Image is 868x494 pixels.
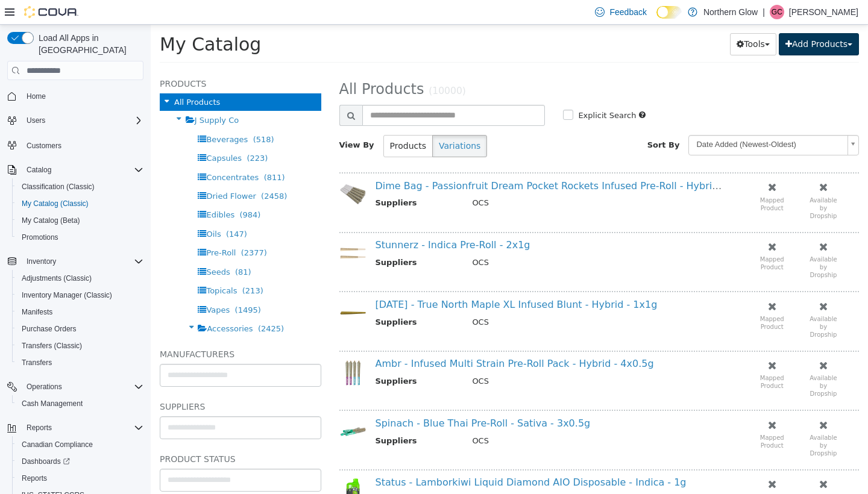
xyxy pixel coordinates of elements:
span: Dried Flower [55,167,105,176]
span: Customers [22,137,143,152]
button: My Catalog (Classic) [12,195,148,212]
span: My Catalog (Classic) [17,196,143,211]
button: Manifests [12,304,148,320]
span: Catalog [22,163,143,177]
span: J Supply Co [44,91,88,100]
button: Tools [579,8,626,31]
span: Load All Apps in [GEOGRAPHIC_DATA] [34,32,143,56]
a: Reports [17,471,52,486]
span: (2458) [110,167,136,176]
span: Inventory [27,257,56,266]
span: All Products [24,73,69,82]
a: Cash Management [17,396,87,411]
span: My Catalog [9,9,110,30]
button: Operations [2,378,148,395]
p: Northern Glow [703,5,758,19]
span: Home [22,89,143,104]
span: Home [27,92,46,101]
button: Transfers [12,354,148,371]
span: Customers [27,141,61,151]
span: Transfers (Classic) [17,339,143,353]
a: My Catalog (Beta) [17,213,85,228]
button: Inventory [22,254,61,269]
button: Operations [22,380,67,394]
small: Mapped Product [609,350,634,364]
a: Transfers (Classic) [17,339,87,353]
span: (2425) [107,299,133,308]
span: Classification (Classic) [17,180,143,194]
img: Cova [24,6,78,18]
a: Manifests [17,305,57,319]
span: Promotions [22,233,58,242]
span: Inventory Manager (Classic) [22,290,112,300]
span: View By [189,116,224,125]
label: Explicit Search [424,85,485,97]
span: (984) [89,186,110,195]
button: Catalog [22,163,56,177]
span: Users [22,113,143,128]
button: Cash Management [12,395,148,412]
td: OCS [312,232,576,247]
a: My Catalog (Classic) [17,196,93,211]
a: Date Added (Newest-Oldest) [538,110,708,131]
h5: Product Status [9,427,171,442]
span: (1495) [84,281,110,290]
a: Stunnerz - Indica Pre-Roll - 2x1g [225,214,380,226]
span: Seeds [55,243,79,252]
a: [DATE] - True North Maple XL Infused Blunt - Hybrid - 1x1g [225,274,507,286]
span: Reports [22,421,143,435]
button: Reports [2,419,148,436]
span: Transfers [22,358,52,367]
th: Suppliers [225,292,313,307]
a: Customers [22,139,66,153]
a: Spinach - Blue Thai Pre-Roll - Sativa - 3x0.5g [225,393,440,404]
span: Purchase Orders [17,322,143,336]
span: Accessories [56,299,102,308]
span: All Products [189,56,274,73]
td: OCS [312,292,576,307]
small: Mapped Product [609,410,634,424]
span: Pre-Roll [55,224,85,233]
span: GC [772,5,782,19]
span: Beverages [55,110,97,119]
span: Purchase Orders [22,324,77,334]
span: Manifests [17,305,143,319]
button: Transfers (Classic) [12,337,148,354]
span: Promotions [17,230,143,245]
button: Inventory [2,253,148,270]
span: Sort By [497,116,529,125]
span: Vapes [55,281,79,290]
td: OCS [312,351,576,366]
span: Topicals [55,261,86,270]
span: (223) [96,129,117,138]
button: Users [22,113,50,128]
a: Inventory Manager (Classic) [17,288,117,302]
small: Mapped Product [609,231,634,246]
span: Dark Mode [656,19,657,19]
span: Edibles [55,186,84,195]
span: Inventory [22,254,143,269]
button: Add Products [628,8,708,31]
span: Catalog [27,165,51,175]
th: Suppliers [225,172,313,187]
th: Suppliers [225,232,313,247]
span: Classification (Classic) [22,182,95,192]
button: Products [233,110,282,133]
button: Reports [12,470,148,487]
th: Suppliers [225,410,313,425]
span: Capsules [55,129,91,138]
span: Reports [22,474,47,483]
span: Inventory Manager (Classic) [17,288,143,302]
span: My Catalog (Classic) [22,199,89,208]
button: Promotions [12,229,148,246]
span: Canadian Compliance [17,437,143,452]
span: (811) [113,148,134,157]
a: Transfers [17,355,57,370]
a: Promotions [17,230,63,245]
a: Ambr - Infused Multi Strain Pre-Roll Pack - Hybrid - 4x0.5g [225,333,503,345]
img: 150 [189,334,216,361]
span: Operations [27,382,62,392]
span: Canadian Compliance [22,440,93,449]
button: Reports [22,421,57,435]
span: (2377) [90,224,116,233]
